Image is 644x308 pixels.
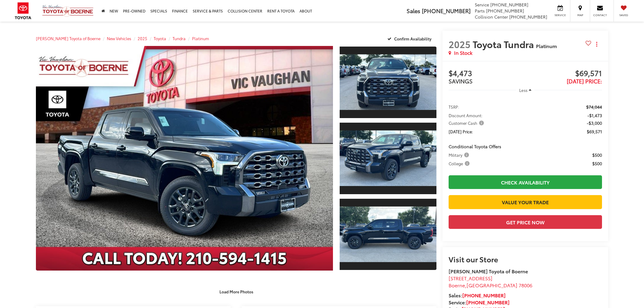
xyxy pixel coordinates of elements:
span: Parts [475,8,485,14]
span: Military [449,152,470,158]
a: Platinum [192,36,209,41]
span: [DATE] Price: [567,77,602,85]
a: 2025 [138,36,147,41]
span: $69,571 [587,128,602,135]
span: In Stock [454,49,472,56]
button: Confirm Availability [384,33,437,44]
span: Less [519,87,527,93]
span: 2025 [449,37,471,51]
img: 2025 Toyota Tundra Platinum [338,54,437,110]
strong: Sales: [449,292,506,299]
span: [PHONE_NUMBER] [422,7,471,15]
a: New Vehicles [107,36,131,41]
span: $500 [592,152,602,158]
strong: [PERSON_NAME] Toyota of Boerne [449,268,528,275]
span: dropdown dots [596,42,597,47]
a: Value Your Trade [449,195,602,209]
a: Expand Photo 2 [340,122,436,195]
button: Less [516,85,534,96]
a: Expand Photo 3 [340,198,436,271]
span: Boerne [449,282,465,289]
span: $4,473 [449,69,525,78]
a: Check Availability [449,175,602,189]
span: Discount Amount: [449,112,483,118]
span: $500 [592,160,602,166]
span: -$1,473 [587,112,602,118]
span: Map [573,13,587,17]
button: Actions [591,39,602,49]
a: [PHONE_NUMBER] [462,292,506,299]
span: Service [553,13,567,17]
span: Sales [407,7,420,15]
span: [PHONE_NUMBER] [486,8,524,14]
span: -$3,000 [587,120,602,126]
span: Confirm Availability [394,36,432,41]
span: Saved [617,13,630,17]
span: 78006 [519,282,532,289]
span: $69,571 [525,69,602,78]
button: College [449,160,472,166]
span: Collision Center [475,14,508,20]
span: TSRP: [449,104,459,110]
button: Get Price Now [449,215,602,229]
span: Contact [593,13,607,17]
a: Expand Photo 1 [340,46,436,119]
a: [PHONE_NUMBER] [466,299,509,306]
img: 2025 Toyota Tundra Platinum [338,207,437,262]
img: 2025 Toyota Tundra Platinum [338,131,437,186]
img: Vic Vaughan Toyota of Boerne [42,5,94,17]
h2: Visit our Store [449,255,602,263]
a: Expand Photo 0 [36,46,333,271]
span: [PHONE_NUMBER] [490,2,528,8]
a: [STREET_ADDRESS] Boerne,[GEOGRAPHIC_DATA] 78006 [449,275,532,289]
button: Load More Photos [215,286,257,297]
span: , [449,282,532,289]
span: [PHONE_NUMBER] [509,14,547,20]
a: Tundra [173,36,186,41]
span: [STREET_ADDRESS] [449,275,492,282]
span: SAVINGS [449,77,473,85]
a: [PERSON_NAME] Toyota of Boerne [36,36,100,41]
button: Military [449,152,471,158]
span: Customer Cash [449,120,485,126]
span: [GEOGRAPHIC_DATA] [467,282,517,289]
strong: Service: [449,299,509,306]
button: Customer Cash [449,120,486,126]
a: Toyota [154,36,166,41]
span: [DATE] Price: [449,128,473,135]
span: Conditional Toyota Offers [449,143,501,149]
span: College [449,160,471,166]
span: Toyota Tundra [473,37,536,51]
img: 2025 Toyota Tundra Platinum [33,45,336,272]
span: Platinum [536,42,557,49]
span: Service [475,2,489,8]
span: $74,044 [586,104,602,110]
